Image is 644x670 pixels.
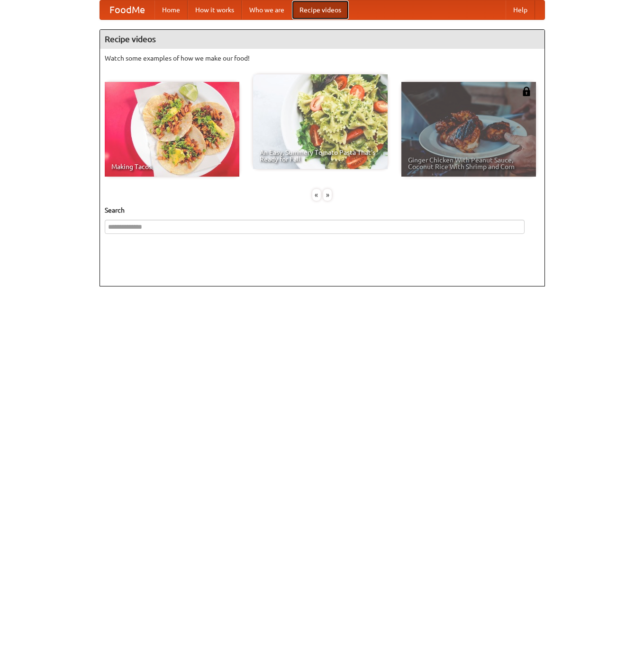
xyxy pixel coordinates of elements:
div: « [312,189,321,201]
a: Home [154,0,188,19]
a: How it works [188,0,242,19]
span: An Easy, Summery Tomato Pasta That's Ready for Fall [260,149,381,162]
h5: Search [105,205,540,215]
a: Help [506,0,535,19]
h4: Recipe videos [100,30,544,49]
div: » [323,189,332,201]
a: Who we are [242,0,292,19]
span: Making Tacos [111,163,233,170]
a: FoodMe [100,0,154,19]
a: Making Tacos [105,82,239,177]
a: Recipe videos [292,0,349,19]
p: Watch some examples of how we make our food! [105,54,540,63]
a: An Easy, Summery Tomato Pasta That's Ready for Fall [253,74,388,169]
img: 483408.png [522,87,531,96]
